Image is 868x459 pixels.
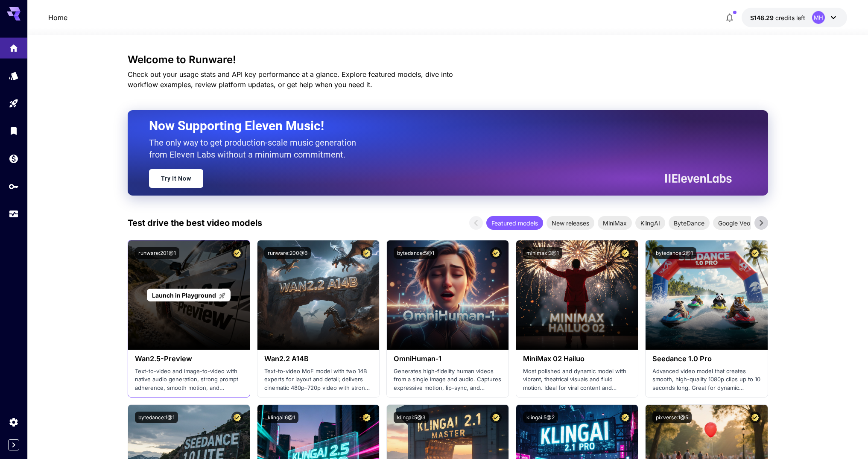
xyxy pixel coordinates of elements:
h3: MiniMax 02 Hailuo [523,355,631,363]
button: Certified Model – Vetted for best performance and includes a commercial license. [231,412,243,423]
p: The only way to get production-scale music generation from Eleven Labs without a minimum commitment. [149,137,362,161]
button: Certified Model – Vetted for best performance and includes a commercial license. [231,247,243,259]
button: klingai:5@3 [394,412,429,423]
img: alt [257,240,379,350]
span: New releases [547,219,594,228]
span: Google Veo [713,219,755,228]
a: Home [48,12,67,23]
button: Certified Model – Vetted for best performance and includes a commercial license. [620,247,631,259]
button: klingai:6@1 [264,412,298,423]
button: Expand sidebar [8,439,19,450]
div: KlingAI [635,216,665,230]
div: Models [9,70,19,81]
div: $148.28544 [750,13,805,22]
img: alt [646,240,767,350]
img: alt [516,240,638,350]
button: Certified Model – Vetted for best performance and includes a commercial license. [361,247,372,259]
div: Wallet [9,153,19,164]
a: Launch in Playground [147,289,230,302]
div: Usage [9,209,19,219]
h3: OmniHuman‑1 [394,355,502,363]
p: Generates high-fidelity human videos from a single image and audio. Captures expressive motion, l... [394,367,502,392]
button: Certified Model – Vetted for best performance and includes a commercial license. [490,412,502,423]
span: KlingAI [635,219,665,228]
h2: Now Supporting Eleven Music! [149,118,725,134]
button: klingai:5@2 [523,412,558,423]
h3: Welcome to Runware! [128,54,768,66]
div: Featured models [486,216,543,230]
div: API Keys [9,181,19,192]
div: Library [9,126,19,136]
span: Featured models [486,219,543,228]
div: ByteDance [669,216,710,230]
span: Launch in Playground [152,292,216,299]
p: Text-to-video MoE model with two 14B experts for layout and detail; delivers cinematic 480p–720p ... [264,367,372,392]
button: minimax:3@1 [523,247,562,259]
p: Advanced video model that creates smooth, high-quality 1080p clips up to 10 seconds long. Great f... [652,367,760,392]
h3: Wan2.2 A14B [264,355,372,363]
div: MH [812,11,825,24]
div: Settings [9,417,19,427]
div: Google Veo [713,216,755,230]
button: bytedance:2@1 [652,247,696,259]
div: MiniMax [598,216,632,230]
h3: Wan2.5-Preview [135,355,243,363]
nav: breadcrumb [48,12,67,23]
span: MiniMax [598,219,632,228]
button: Certified Model – Vetted for best performance and includes a commercial license. [361,412,372,423]
button: bytedance:5@1 [394,247,438,259]
button: $148.28544MH [742,8,847,27]
button: pixverse:1@5 [652,412,692,423]
button: bytedance:1@1 [135,412,178,423]
span: credits left [775,14,805,21]
button: Certified Model – Vetted for best performance and includes a commercial license. [749,247,761,259]
a: Try It Now [149,169,203,188]
div: Home [9,40,19,51]
button: runware:200@6 [264,247,311,259]
button: runware:201@1 [135,247,179,259]
span: $148.29 [750,14,775,21]
span: ByteDance [669,219,710,228]
div: New releases [547,216,594,230]
img: alt [387,240,509,350]
button: Certified Model – Vetted for best performance and includes a commercial license. [620,412,631,423]
span: Check out your usage stats and API key performance at a glance. Explore featured models, dive int... [128,70,453,89]
p: Test drive the best video models [128,216,262,229]
div: Playground [9,98,19,109]
button: Certified Model – Vetted for best performance and includes a commercial license. [749,412,761,423]
button: Certified Model – Vetted for best performance and includes a commercial license. [490,247,502,259]
p: Text-to-video and image-to-video with native audio generation, strong prompt adherence, smooth mo... [135,367,243,392]
h3: Seedance 1.0 Pro [652,355,760,363]
p: Most polished and dynamic model with vibrant, theatrical visuals and fluid motion. Ideal for vira... [523,367,631,392]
